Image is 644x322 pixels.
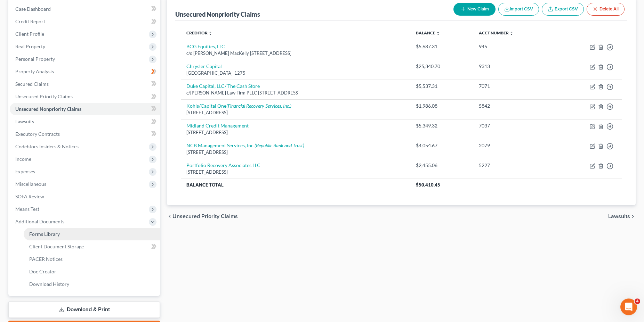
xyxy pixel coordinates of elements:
div: $25,340.70 [416,63,468,70]
span: Client Profile [15,31,44,37]
i: chevron_left [167,214,172,219]
div: $1,986.08 [416,102,468,109]
span: Means Test [15,206,39,212]
span: Codebtors Insiders & Notices [15,143,79,149]
div: 5842 [479,102,549,109]
span: Doc Creator [29,269,56,274]
i: chevron_right [630,214,636,219]
span: Secured Claims [15,81,49,87]
span: Income [15,156,31,162]
span: PACER Notices [29,256,63,262]
a: PACER Notices [24,253,160,265]
span: Case Dashboard [15,6,51,12]
a: SOFA Review [10,190,160,203]
span: SOFA Review [15,193,44,199]
span: Forms Library [29,231,60,237]
span: Unsecured Nonpriority Claims [15,106,81,112]
a: Download History [24,278,160,290]
span: Credit Report [15,18,45,24]
span: Personal Property [15,56,55,62]
div: 945 [479,43,549,50]
span: Real Property [15,43,45,49]
div: c/o [PERSON_NAME] MacKelly [STREET_ADDRESS] [186,50,405,57]
th: Balance Total [181,179,410,191]
a: Doc Creator [24,265,160,278]
a: Credit Report [10,15,160,28]
a: Creditor unfold_more [186,30,212,35]
button: Lawsuits chevron_right [608,214,636,219]
span: Download History [29,281,69,287]
span: $50,410.45 [416,182,440,188]
div: 9313 [479,63,549,70]
span: Executory Contracts [15,131,60,137]
a: NCB Management Services, Inc.(Republic Bank and Trust) [186,142,304,148]
span: Miscellaneous [15,181,46,187]
span: Expenses [15,168,35,174]
iframe: Intercom live chat [620,298,637,315]
span: Unsecured Priority Claims [15,93,73,99]
span: Unsecured Priority Claims [172,214,238,219]
span: Lawsuits [608,214,630,219]
i: unfold_more [208,31,212,35]
div: $2,455.06 [416,162,468,169]
button: New Claim [453,3,496,16]
a: Client Document Storage [24,240,160,253]
button: Import CSV [498,3,539,16]
div: [STREET_ADDRESS] [186,129,405,136]
a: Midland Credit Management [186,123,249,129]
span: Additional Documents [15,218,64,224]
a: Portfolio Recovery Associates LLC [186,162,260,168]
a: Forms Library [24,228,160,240]
div: 7037 [479,122,549,129]
a: Acct Number unfold_more [479,30,514,35]
div: 5227 [479,162,549,169]
div: $5,687.31 [416,43,468,50]
div: [STREET_ADDRESS] [186,169,405,175]
span: Lawsuits [15,118,34,124]
div: $5,537.31 [416,83,468,90]
button: chevron_left Unsecured Priority Claims [167,214,238,219]
a: Export CSV [542,3,584,16]
div: c/[PERSON_NAME] Law Firm PLLC [STREET_ADDRESS] [186,90,405,96]
a: Chrysler Capital [186,63,222,69]
i: (Financial Recovery Services, Inc.) [226,103,291,109]
a: Kohls/Capital One(Financial Recovery Services, Inc.) [186,103,291,109]
i: (Republic Bank and Trust) [255,142,304,148]
span: Property Analysis [15,68,54,74]
div: [GEOGRAPHIC_DATA]-1275 [186,70,405,76]
button: Delete All [587,3,625,16]
a: Unsecured Priority Claims [10,90,160,103]
span: Client Document Storage [29,243,84,249]
a: Secured Claims [10,78,160,90]
div: [STREET_ADDRESS] [186,109,405,116]
a: Lawsuits [10,115,160,128]
a: Property Analysis [10,65,160,78]
a: Executory Contracts [10,128,160,140]
a: Balance unfold_more [416,30,440,35]
div: 7071 [479,83,549,90]
i: unfold_more [509,31,514,35]
div: $4,054.67 [416,142,468,149]
div: $5,349.32 [416,122,468,129]
a: Download & Print [8,302,160,318]
a: BCG Equities, LLC [186,43,225,49]
a: Unsecured Nonpriority Claims [10,103,160,115]
a: Case Dashboard [10,3,160,15]
div: [STREET_ADDRESS] [186,149,405,156]
div: Unsecured Nonpriority Claims [175,10,260,18]
i: unfold_more [436,31,440,35]
span: 4 [635,298,640,304]
a: Duke Capital, LLC/ The Cash Store [186,83,260,89]
div: 2079 [479,142,549,149]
